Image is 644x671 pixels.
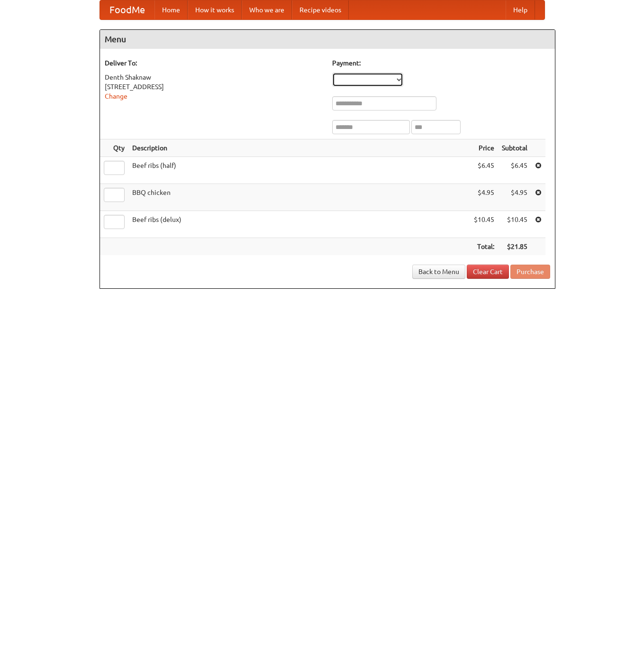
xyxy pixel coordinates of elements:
th: Description [128,139,470,157]
a: How it works [188,0,242,19]
th: Qty [100,139,128,157]
td: $4.95 [470,184,498,211]
a: Who we are [242,0,292,19]
td: $10.45 [470,211,498,238]
button: Purchase [510,265,550,279]
h5: Payment: [332,58,550,68]
th: Total: [470,238,498,256]
a: FoodMe [100,0,154,19]
td: $10.45 [498,211,531,238]
td: BBQ chicken [128,184,470,211]
th: $21.85 [498,238,531,256]
a: Back to Menu [412,265,465,279]
a: Home [154,0,188,19]
a: Change [105,92,127,100]
td: $4.95 [498,184,531,211]
th: Price [470,139,498,157]
td: $6.45 [470,157,498,184]
a: Recipe videos [292,0,349,19]
td: Beef ribs (delux) [128,211,470,238]
div: [STREET_ADDRESS] [105,82,323,92]
h5: Deliver To: [105,58,323,68]
div: Denth Shaknaw [105,73,323,82]
a: Clear Cart [467,265,509,279]
a: Help [506,0,535,19]
td: $6.45 [498,157,531,184]
h4: Menu [100,30,555,49]
td: Beef ribs (half) [128,157,470,184]
th: Subtotal [498,139,531,157]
